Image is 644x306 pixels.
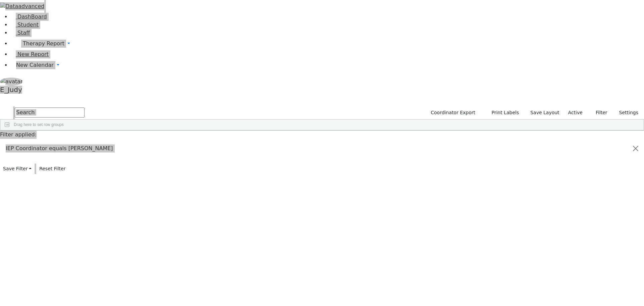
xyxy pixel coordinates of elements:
a: New Calendar [11,58,644,72]
button: Close [628,139,644,158]
span: Staff [17,30,30,36]
button: Reset Filter [36,164,68,174]
button: Settings [610,107,641,118]
a: New Report [11,51,49,57]
span: Therapy Report [23,40,64,47]
button: Filter [587,107,610,118]
a: DashBoard [11,13,47,20]
span: New Report [17,51,49,57]
label: Active [565,107,586,118]
a: Student [11,21,39,28]
a: Staff [11,30,30,36]
a: Therapy Report [11,37,644,50]
button: Print Labels [484,107,522,118]
span: New Calendar [16,62,54,68]
button: Save Layout [527,107,562,118]
button: Coordinator Export [426,107,478,118]
span: DashBoard [17,13,47,20]
span: Student [17,21,39,28]
span: Drag here to set row groups [14,122,64,127]
input: Search [15,107,85,118]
